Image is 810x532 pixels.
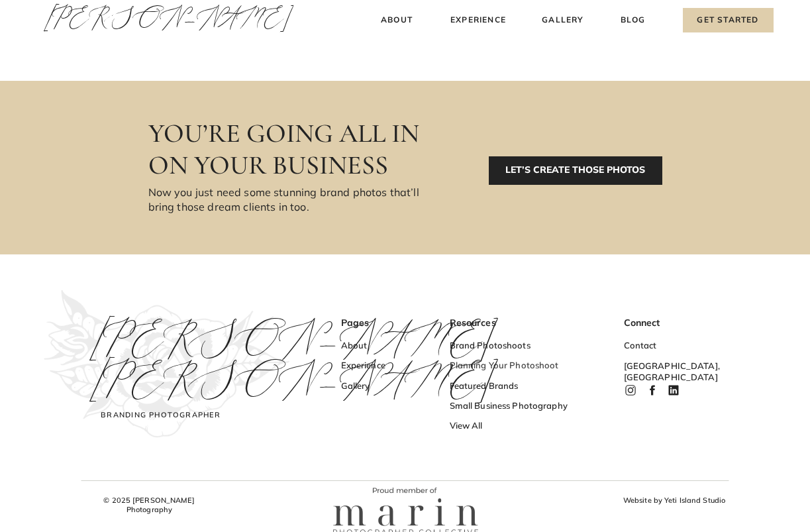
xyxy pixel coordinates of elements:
[89,321,242,404] h3: [PERSON_NAME] [PERSON_NAME]
[450,380,579,394] a: Featured Brands
[148,185,423,218] h3: Now you just need some stunning brand photos that’ll bring those dream clients in too.
[489,156,662,185] a: LET’S CREATE THOSE PHOTOS
[450,360,579,374] a: Planning Your Photoshoot
[620,496,729,509] a: Website by Yeti Island Studio
[378,13,417,27] a: About
[449,13,508,27] a: Experience
[97,410,225,424] h3: Branding Photographer
[450,340,579,354] a: Brand Photoshoots
[624,317,703,331] h3: Connect
[89,321,242,404] a: [PERSON_NAME][PERSON_NAME]
[541,13,585,27] a: Gallery
[450,420,579,434] a: View All
[450,400,579,414] a: Small Business Photography
[81,496,218,509] h3: © 2025 [PERSON_NAME] Photography
[618,13,648,27] a: Blog
[624,340,703,354] a: Contact
[624,360,710,374] h3: [GEOGRAPHIC_DATA], [GEOGRAPHIC_DATA]
[683,8,774,32] a: Get Started
[148,117,423,186] h3: You’re going all in on your business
